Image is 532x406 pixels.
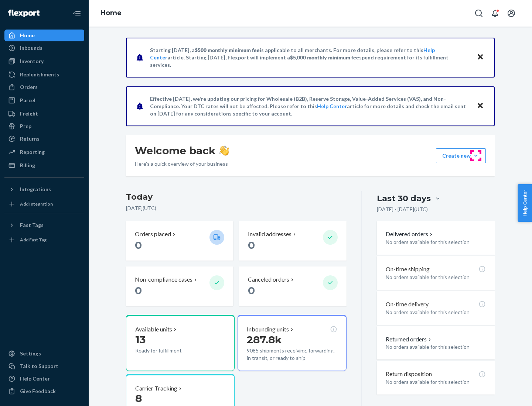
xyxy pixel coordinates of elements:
[219,145,229,156] img: hand-wave emoji
[20,97,35,104] div: Parcel
[386,378,486,386] p: No orders available for this selection
[386,230,434,238] button: Delivered orders
[386,300,429,309] p: On-time delivery
[20,58,44,65] div: Inventory
[195,47,260,53] span: $500 monthly minimum fee
[20,148,45,156] div: Reporting
[4,55,84,67] a: Inventory
[4,108,84,120] a: Freight
[20,388,56,395] div: Give Feedback
[290,54,359,61] span: $5,000 monthly minimum fee
[247,347,337,362] p: 9085 shipments receiving, forwarding, in transit, or ready to ship
[8,10,40,17] img: Flexport logo
[4,81,84,93] a: Orders
[135,392,142,405] span: 8
[4,94,84,106] a: Parcel
[247,325,289,334] p: Inbounding units
[20,362,58,370] div: Talk to Support
[4,42,84,54] a: Inbounds
[386,335,433,344] button: Returned orders
[126,204,347,212] p: [DATE] ( UTC )
[95,3,127,24] ol: breadcrumbs
[248,230,291,238] p: Invalid addresses
[239,221,346,261] button: Invalid addresses 0
[4,198,84,210] a: Add Integration
[126,191,347,203] h3: Today
[20,71,59,78] div: Replenishments
[135,325,172,334] p: Available units
[135,347,204,354] p: Ready for fulfillment
[20,162,35,169] div: Billing
[386,370,432,378] p: Return disposition
[126,315,235,371] button: Available units13Ready for fulfillment
[518,184,532,222] button: Help Center
[20,83,38,91] div: Orders
[239,266,346,306] button: Canceled orders 0
[386,273,486,281] p: No orders available for this selection
[436,148,486,163] button: Create new
[4,69,84,80] a: Replenishments
[20,123,31,130] div: Prep
[4,30,84,41] a: Home
[150,95,470,117] p: Effective [DATE], we're updating our pricing for Wholesale (B2B), Reserve Storage, Value-Added Se...
[4,360,84,372] a: Talk to Support
[386,343,486,351] p: No orders available for this selection
[4,159,84,171] a: Billing
[377,193,431,204] div: Last 30 days
[20,375,50,382] div: Help Center
[4,120,84,132] a: Prep
[20,32,35,39] div: Home
[4,348,84,359] a: Settings
[135,333,146,346] span: 13
[150,47,470,69] p: Starting [DATE], a is applicable to all merchants. For more details, please refer to this article...
[4,219,84,231] button: Fast Tags
[386,238,486,246] p: No orders available for this selection
[248,275,289,284] p: Canceled orders
[126,221,233,261] button: Orders placed 0
[4,385,84,397] button: Give Feedback
[20,350,41,357] div: Settings
[20,110,38,117] div: Freight
[504,6,519,21] button: Open account menu
[247,333,282,346] span: 287.8k
[248,284,255,297] span: 0
[386,265,430,273] p: On-time shipping
[4,373,84,385] a: Help Center
[488,6,502,21] button: Open notifications
[471,6,486,21] button: Open Search Box
[20,186,51,193] div: Integrations
[100,9,122,17] a: Home
[135,384,177,393] p: Carrier Tracking
[20,44,42,52] div: Inbounds
[386,309,486,316] p: No orders available for this selection
[20,135,40,142] div: Returns
[20,221,44,229] div: Fast Tags
[377,206,428,213] p: [DATE] - [DATE] ( UTC )
[135,284,142,297] span: 0
[4,234,84,246] a: Add Fast Tag
[135,239,142,251] span: 0
[20,237,47,243] div: Add Fast Tag
[4,133,84,145] a: Returns
[475,52,485,63] button: Close
[135,144,229,157] h1: Welcome back
[475,101,485,111] button: Close
[126,266,233,306] button: Non-compliance cases 0
[135,230,171,238] p: Orders placed
[317,103,347,109] a: Help Center
[248,239,255,251] span: 0
[4,146,84,158] a: Reporting
[135,275,192,284] p: Non-compliance cases
[69,6,84,21] button: Close Navigation
[4,183,84,195] button: Integrations
[135,160,229,168] p: Here’s a quick overview of your business
[238,315,346,371] button: Inbounding units287.8k9085 shipments receiving, forwarding, in transit, or ready to ship
[20,201,53,207] div: Add Integration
